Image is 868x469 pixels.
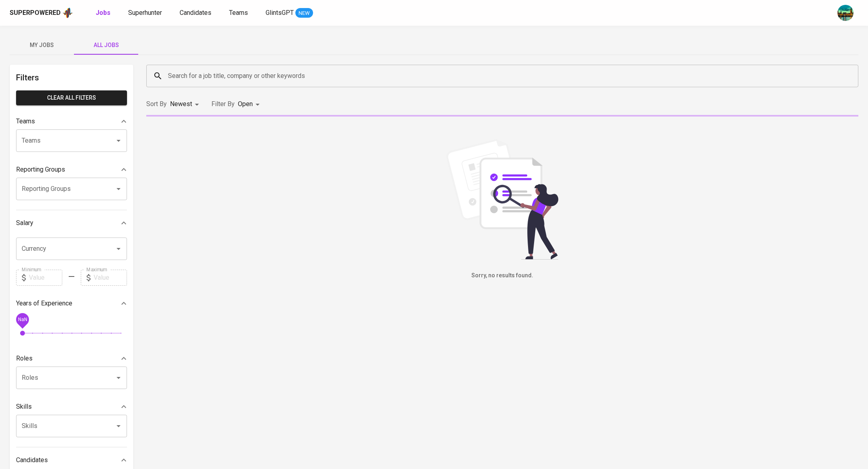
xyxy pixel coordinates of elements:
p: Years of Experience [16,299,72,308]
b: Jobs [96,9,111,16]
div: Superpowered [10,8,61,18]
p: Newest [170,99,192,109]
button: Open [113,372,124,383]
div: Candidates [16,452,127,468]
button: Open [113,183,124,195]
a: GlintsGPT NEW [266,8,313,18]
p: Salary [16,218,33,228]
p: Filter By [211,99,235,109]
input: Value [29,270,62,286]
img: file_searching.svg [442,139,563,260]
span: My Jobs [14,40,69,50]
h6: Filters [16,71,127,84]
button: Open [113,243,124,254]
input: Value [94,270,127,286]
a: Candidates [180,8,213,18]
p: Skills [16,402,32,412]
img: app logo [62,7,73,19]
span: Teams [229,9,248,16]
h6: Sorry, no results found. [146,271,858,280]
a: Superpoweredapp logo [10,7,73,19]
div: Years of Experience [16,295,127,311]
span: Open [238,100,253,108]
button: Open [113,135,124,146]
div: Open [238,97,262,112]
span: GlintsGPT [266,9,294,16]
p: Reporting Groups [16,165,65,174]
span: NaN [18,316,27,322]
p: Teams [16,117,35,126]
a: Teams [229,8,250,18]
a: Jobs [96,8,112,18]
img: a5d44b89-0c59-4c54-99d0-a63b29d42bd3.jpg [837,5,854,21]
div: Salary [16,215,127,231]
span: Candidates [180,9,211,16]
div: Roles [16,350,127,367]
div: Reporting Groups [16,162,127,178]
div: Skills [16,399,127,415]
span: Superhunter [128,9,162,16]
button: Open [113,420,124,432]
p: Candidates [16,455,48,465]
a: Superhunter [128,8,164,18]
button: Clear All filters [16,90,127,105]
span: All Jobs [79,40,133,50]
div: Newest [170,97,202,112]
div: Teams [16,113,127,129]
span: Clear All filters [23,93,121,103]
span: NEW [295,9,313,17]
p: Sort By [146,99,167,109]
p: Roles [16,354,33,363]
